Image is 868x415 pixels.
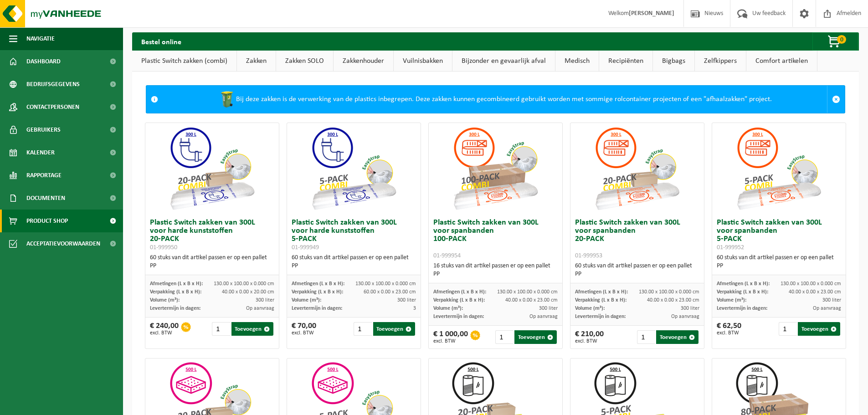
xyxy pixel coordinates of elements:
div: PP [433,270,558,278]
span: 300 liter [539,306,558,311]
span: Dashboard [26,50,61,73]
span: Verpakking (L x B x H): [292,289,343,295]
h2: Bestel online [132,32,190,50]
div: Bij deze zakken is de verwerking van de plastics inbegrepen. Deze zakken kunnen gecombineerd gebr... [163,86,827,113]
div: PP [575,270,699,278]
span: Levertermijn in dagen: [292,306,342,311]
span: Verpakking (L x B x H): [150,289,201,295]
span: 300 liter [256,297,274,303]
span: Volume (m³): [717,297,746,303]
a: Sluit melding [827,86,845,113]
strong: [PERSON_NAME] [629,10,674,17]
a: Plastic Switch zakken (combi) [132,51,236,72]
div: 60 stuks van dit artikel passen er op een pallet [717,254,841,270]
a: Comfort artikelen [746,51,817,72]
span: Op aanvraag [671,314,699,319]
span: Volume (m³): [292,297,321,303]
span: Afmetingen (L x B x H): [575,289,628,295]
span: Levertermijn in dagen: [150,306,200,311]
div: 16 stuks van dit artikel passen er op een pallet [433,262,558,278]
button: Toevoegen [514,330,557,344]
img: 01-999950 [166,123,257,214]
span: 130.00 x 100.00 x 0.000 cm [214,281,274,287]
span: Bedrijfsgegevens [26,73,80,96]
span: Volume (m³): [433,306,463,311]
span: 01-999949 [292,244,319,251]
h3: Plastic Switch zakken van 300L voor harde kunststoffen 20-PACK [150,219,274,251]
input: 1 [495,330,514,344]
input: 1 [354,322,372,336]
span: 130.00 x 100.00 x 0.000 cm [497,289,558,295]
span: 130.00 x 100.00 x 0.000 cm [781,281,841,287]
span: Contactpersonen [26,96,79,118]
div: PP [717,262,841,270]
span: 130.00 x 100.00 x 0.000 cm [355,281,416,287]
span: 40.00 x 0.00 x 23.00 cm [647,297,699,303]
span: Verpakking (L x B x H): [717,289,768,295]
span: 3 [413,306,416,311]
h3: Plastic Switch zakken van 300L voor spanbanden 20-PACK [575,219,699,260]
input: 1 [637,330,655,344]
span: Documenten [26,187,65,210]
a: Zakken [237,51,276,72]
span: excl. BTW [717,330,741,336]
span: Kalender [26,141,55,164]
span: Acceptatievoorwaarden [26,232,100,255]
span: Op aanvraag [529,314,558,319]
input: 1 [779,322,797,336]
img: 01-999953 [591,123,683,214]
span: Verpakking (L x B x H): [433,297,485,303]
div: € 1 000,00 [433,330,468,344]
div: 60 stuks van dit artikel passen er op een pallet [575,262,699,278]
img: WB-0240-HPE-GN-50.png [218,90,236,108]
span: excl. BTW [292,330,316,336]
span: Op aanvraag [246,306,274,311]
span: 60.00 x 0.00 x 23.00 cm [364,289,416,295]
h3: Plastic Switch zakken van 300L voor harde kunststoffen 5-PACK [292,219,416,251]
span: 01-999952 [717,244,744,251]
input: 1 [212,322,230,336]
span: 01-999954 [433,252,461,259]
span: Afmetingen (L x B x H): [717,281,770,287]
span: 300 liter [681,306,699,311]
a: Zakkenhouder [334,51,393,72]
div: € 70,00 [292,322,316,336]
div: € 240,00 [150,322,179,336]
span: 40.00 x 0.00 x 23.00 cm [505,297,558,303]
a: Medisch [555,51,599,72]
div: € 62,50 [717,322,741,336]
span: Levertermijn in dagen: [717,306,767,311]
div: PP [292,262,416,270]
span: excl. BTW [150,330,179,336]
a: Bigbags [653,51,694,72]
div: 60 stuks van dit artikel passen er op een pallet [150,254,274,270]
a: Bijzonder en gevaarlijk afval [452,51,555,72]
button: Toevoegen [798,322,840,336]
button: Toevoegen [373,322,416,336]
h3: Plastic Switch zakken van 300L voor spanbanden 5-PACK [717,219,841,251]
span: Gebruikers [26,118,61,141]
span: 300 liter [822,297,841,303]
span: 0 [837,35,846,44]
img: 01-999949 [308,123,399,214]
img: 01-999952 [733,123,824,214]
a: Zakken SOLO [276,51,333,72]
a: Vuilnisbakken [394,51,452,72]
span: 01-999953 [575,252,602,259]
span: Navigatie [26,27,55,50]
span: 40.00 x 0.00 x 20.00 cm [222,289,274,295]
span: Levertermijn in dagen: [433,314,484,319]
h3: Plastic Switch zakken van 300L voor spanbanden 100-PACK [433,219,558,260]
span: Afmetingen (L x B x H): [433,289,486,295]
span: Levertermijn in dagen: [575,314,626,319]
span: Rapportage [26,164,62,187]
span: Volume (m³): [150,297,180,303]
span: Product Shop [26,210,68,232]
div: 60 stuks van dit artikel passen er op een pallet [292,254,416,270]
span: 300 liter [397,297,416,303]
div: PP [150,262,274,270]
span: excl. BTW [575,338,604,344]
span: Afmetingen (L x B x H): [150,281,203,287]
span: excl. BTW [433,338,468,344]
span: Afmetingen (L x B x H): [292,281,344,287]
